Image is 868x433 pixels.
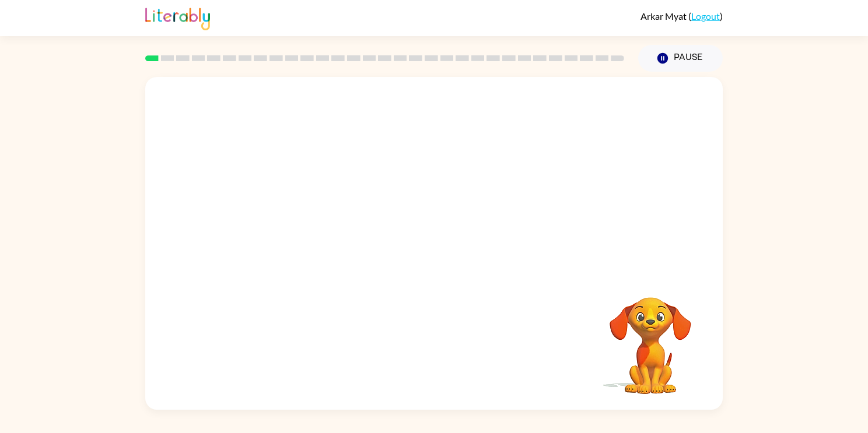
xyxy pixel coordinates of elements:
img: Literably [145,5,210,30]
div: ( ) [640,10,723,22]
span: Arkar Myat [640,10,688,22]
button: Pause [638,45,723,72]
a: Logout [691,10,720,22]
video: Your browser must support playing .mp4 files to use Literably. Please try using another browser. [592,279,709,396]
